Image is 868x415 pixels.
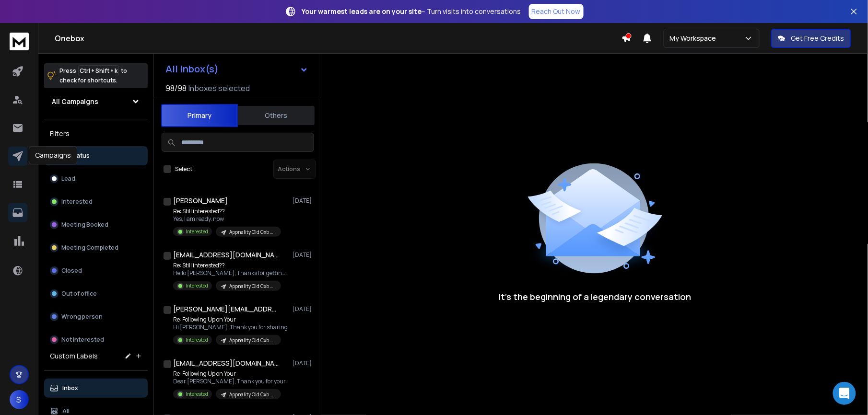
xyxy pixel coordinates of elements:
[173,262,288,269] p: Re: Still interested??
[10,390,29,409] button: S
[61,267,82,275] p: Closed
[833,382,856,405] div: Open Intercom Messenger
[173,358,279,368] h1: [EMAIL_ADDRESS][DOMAIN_NAME]
[44,127,148,140] h3: Filters
[10,33,29,50] img: logo
[173,304,279,314] h1: [PERSON_NAME][EMAIL_ADDRESS][DOMAIN_NAME]
[62,384,78,392] p: Inbox
[229,391,275,398] p: Appnality Old Cxb Data 26 [PERSON_NAME] 2025
[173,378,286,385] p: Dear [PERSON_NAME], Thank you for your
[186,228,208,235] p: Interested
[61,244,118,252] p: Meeting Completed
[61,336,104,344] p: Not Interested
[161,104,238,127] button: Primary
[302,7,521,16] p: – Turn visits into conversations
[44,192,148,211] button: Interested
[44,330,148,349] button: Not Interested
[293,197,314,205] p: [DATE]
[173,269,288,277] p: Hello [PERSON_NAME], Thanks for getting back
[188,82,250,94] h3: Inboxes selected
[529,4,584,19] a: Reach Out Now
[61,198,93,206] p: Interested
[175,165,192,173] label: Select
[52,97,98,106] h1: All Campaigns
[44,146,148,165] button: All Status
[44,261,148,280] button: Closed
[165,64,219,74] h1: All Inbox(s)
[499,290,692,303] p: It’s the beginning of a legendary conversation
[61,221,108,229] p: Meeting Booked
[238,105,315,126] button: Others
[186,282,208,289] p: Interested
[173,316,288,323] p: Re: Following Up on Your
[173,323,288,331] p: Hi [PERSON_NAME], Thank you for sharing
[44,284,148,303] button: Out of office
[44,169,148,188] button: Lead
[173,250,279,260] h1: [EMAIL_ADDRESS][DOMAIN_NAME]
[78,65,119,76] span: Ctrl + Shift + k
[44,215,148,234] button: Meeting Booked
[50,351,98,361] h3: Custom Labels
[229,283,275,290] p: Appnality Old Cxb Data 26 [PERSON_NAME] 2025
[59,66,127,85] p: Press to check for shortcuts.
[44,92,148,111] button: All Campaigns
[61,313,103,321] p: Wrong person
[55,33,622,44] h1: Onebox
[293,359,314,367] p: [DATE]
[173,207,281,215] p: Re: Still interested??
[791,34,845,43] p: Get Free Credits
[62,407,70,415] p: All
[186,336,208,344] p: Interested
[173,196,228,206] h1: [PERSON_NAME]
[44,379,148,398] button: Inbox
[771,29,851,48] button: Get Free Credits
[532,7,581,16] p: Reach Out Now
[186,391,208,398] p: Interested
[229,337,275,344] p: Appnality Old Cxb Data 26 [PERSON_NAME] 2025
[670,34,720,43] p: My Workspace
[173,215,281,223] p: Yes, I am ready. now
[293,305,314,313] p: [DATE]
[158,59,316,79] button: All Inbox(s)
[173,370,286,378] p: Re: Following Up on Your
[302,7,422,16] strong: Your warmest leads are on your site
[44,238,148,257] button: Meeting Completed
[61,175,75,183] p: Lead
[44,307,148,326] button: Wrong person
[293,251,314,259] p: [DATE]
[61,290,97,298] p: Out of office
[29,146,77,164] div: Campaigns
[229,229,275,236] p: Appnality Old Cxb Data 26 [PERSON_NAME] 2025
[165,82,187,94] span: 98 / 98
